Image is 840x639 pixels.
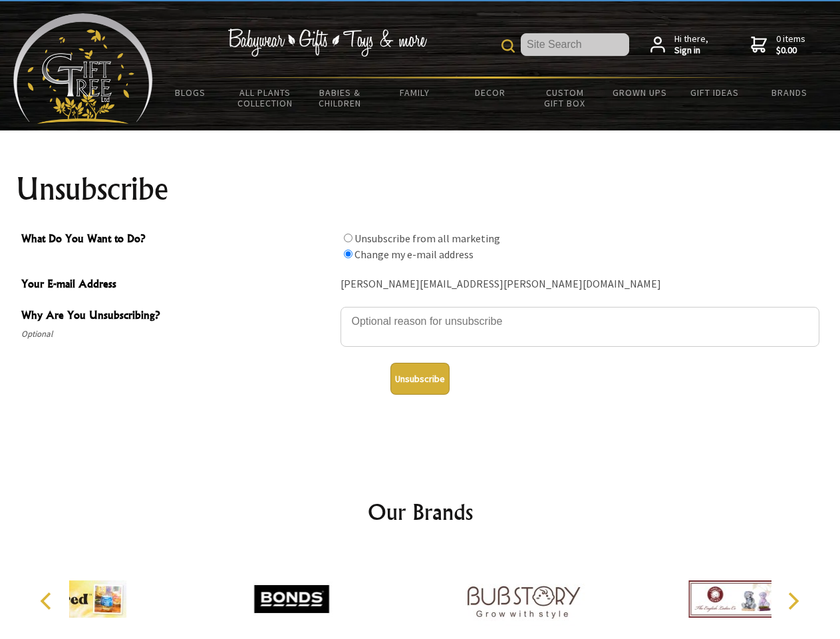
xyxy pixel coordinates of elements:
img: Babywear - Gifts - Toys & more [227,29,427,57]
button: Unsubscribe [390,363,450,395]
a: All Plants Collection [228,79,303,117]
button: Previous [33,586,63,616]
img: Babyware - Gifts - Toys and more... [13,13,153,124]
span: Hi there, [674,33,708,57]
input: What Do You Want to Do? [344,234,352,242]
strong: Sign in [674,45,708,57]
button: Next [778,586,807,616]
a: Family [378,79,453,106]
input: Site Search [521,33,629,56]
h2: Our Brands [27,496,814,528]
span: What Do You Want to Do? [21,230,334,250]
textarea: Why Are You Unsubscribing? [341,307,819,347]
a: Grown Ups [602,79,677,106]
span: Optional [21,326,334,342]
a: BLOGS [153,79,228,106]
a: Babies & Children [303,79,378,117]
span: 0 items [776,33,805,57]
label: Unsubscribe from all marketing [354,232,500,245]
span: Why Are You Unsubscribing? [21,307,334,326]
a: Decor [452,79,527,106]
a: Brands [752,79,827,106]
a: Custom Gift Box [527,79,603,117]
h1: Unsubscribe [16,173,825,205]
label: Change my e-mail address [354,248,474,261]
span: Your E-mail Address [21,276,334,295]
input: What Do You Want to Do? [344,250,352,258]
a: 0 items$0.00 [751,33,805,57]
a: Hi there,Sign in [650,33,708,57]
a: Gift Ideas [677,79,752,106]
div: [PERSON_NAME][EMAIL_ADDRESS][PERSON_NAME][DOMAIN_NAME] [341,274,819,295]
strong: $0.00 [776,45,805,57]
img: product search [501,39,515,53]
